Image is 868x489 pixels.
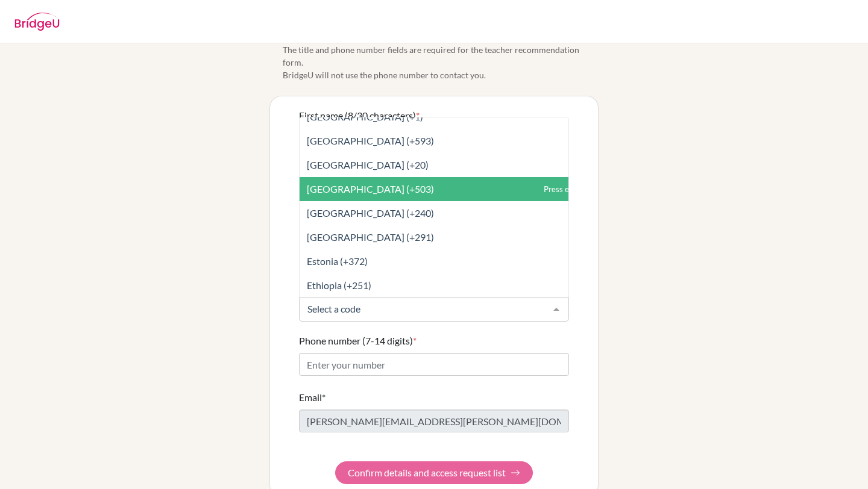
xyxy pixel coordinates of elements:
[299,390,325,405] label: Email*
[299,108,420,123] label: First name (8/30 characters)
[304,303,544,315] input: Select a code
[307,231,434,243] span: [GEOGRAPHIC_DATA] (+291)
[283,18,599,81] span: Please confirm your profile details first so that you won’t need to input in each teacher recomme...
[307,255,368,267] span: Estonia (+372)
[307,135,434,146] span: [GEOGRAPHIC_DATA] (+593)
[307,183,434,195] span: [GEOGRAPHIC_DATA] (+503)
[299,334,417,348] label: Phone number (7-14 digits)
[299,353,569,376] input: Enter your number
[14,13,60,31] img: BridgeU logo
[307,207,434,219] span: [GEOGRAPHIC_DATA] (+240)
[307,159,429,170] span: [GEOGRAPHIC_DATA] (+20)
[307,279,371,291] span: Ethiopia (+251)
